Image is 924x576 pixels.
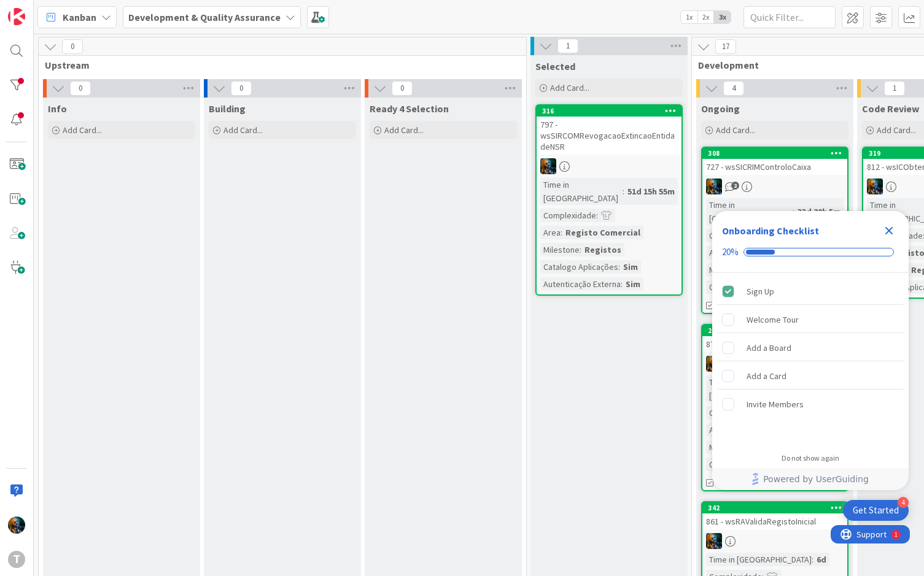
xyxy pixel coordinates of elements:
[702,356,847,372] div: JC
[706,356,722,372] img: JC
[621,277,623,291] span: :
[706,553,812,566] div: Time in [GEOGRAPHIC_DATA]
[853,504,899,516] div: Get Started
[540,260,618,274] div: Catalogo Aplicações
[706,198,793,225] div: Time in [GEOGRAPHIC_DATA]
[717,278,904,305] div: Sign Up is complete.
[535,60,575,72] span: Selected
[884,81,905,96] span: 1
[747,397,804,412] div: Invite Members
[706,458,784,471] div: Catalogo Aplicações
[70,81,91,96] span: 0
[898,497,909,508] div: 4
[128,11,281,23] b: Development & Quality Assurance
[706,229,762,242] div: Complexidade
[714,11,731,23] span: 3x
[747,340,791,355] div: Add a Board
[561,226,562,239] span: :
[562,226,643,239] div: Registo Comercial
[702,325,847,336] div: 209
[701,102,740,115] span: Ongoing
[782,453,839,463] div: Do not show again
[537,106,681,117] div: 316
[706,375,793,402] div: Time in [GEOGRAPHIC_DATA]
[26,2,56,17] span: Support
[701,147,848,314] a: 308727 - wsSICRIMControloCaixaJCTime in [GEOGRAPHIC_DATA]:33d 20h 5mComplexidade:Area:Registo Cri...
[712,211,909,490] div: Checklist Container
[862,102,919,115] span: Code Review
[550,82,589,93] span: Add Card...
[717,334,904,361] div: Add a Board is incomplete.
[618,260,620,274] span: :
[384,125,424,136] span: Add Card...
[48,102,67,115] span: Info
[717,306,904,333] div: Welcome Tour is incomplete.
[63,10,96,25] span: Kanban
[702,325,847,352] div: 209870 - wsRACertidaoPermanente
[708,149,847,158] div: 308
[722,247,739,258] div: 20%
[8,8,25,25] img: Visit kanbanzone.com
[540,226,561,239] div: Area
[708,326,847,335] div: 209
[701,324,848,491] a: 209870 - wsRACertidaoPermanenteJCTime in [GEOGRAPHIC_DATA]:15d 20h 1mComplexidade:Area:Registo Au...
[706,406,762,420] div: Complexidade
[712,273,909,445] div: Checklist items
[794,205,844,218] div: 33d 20h 5m
[702,502,847,529] div: 342861 - wsRAValidaRegistoInicial
[723,81,744,96] span: 4
[763,472,869,486] span: Powered by UserGuiding
[793,205,794,218] span: :
[697,11,714,23] span: 2x
[623,277,643,291] div: Sim
[581,243,624,256] div: Registos
[537,158,681,174] div: JC
[708,504,847,512] div: 342
[706,533,722,549] img: JC
[877,125,916,136] span: Add Card...
[596,209,598,222] span: :
[537,117,681,155] div: 797 - wsSIRCOMRevogacaoExtincaoEntidadeNSR
[681,11,697,23] span: 1x
[8,551,25,568] div: T
[731,182,739,190] span: 2
[620,260,641,274] div: Sim
[706,246,726,259] div: Area
[535,104,683,296] a: 316797 - wsSIRCOMRevogacaoExtincaoEntidadeNSRJCTime in [GEOGRAPHIC_DATA]:51d 15h 55mComplexidade:...
[624,185,678,198] div: 51d 15h 55m
[715,39,736,54] span: 17
[540,158,556,174] img: JC
[722,223,819,238] div: Onboarding Checklist
[231,81,252,96] span: 0
[716,125,755,136] span: Add Card...
[209,102,246,115] span: Building
[540,243,580,256] div: Milestone
[813,553,829,566] div: 6d
[370,102,449,115] span: Ready 4 Selection
[557,39,578,53] span: 1
[706,280,784,294] div: Catalogo Aplicações
[542,107,681,115] div: 316
[623,185,624,198] span: :
[747,369,786,383] div: Add a Card
[867,179,883,194] img: JC
[702,159,847,175] div: 727 - wsSICRIMControloCaixa
[580,243,581,256] span: :
[392,81,413,96] span: 0
[540,178,623,205] div: Time in [GEOGRAPHIC_DATA]
[843,500,909,521] div: Open Get Started checklist, remaining modules: 4
[718,468,903,490] a: Powered by UserGuiding
[537,106,681,155] div: 316797 - wsSIRCOMRevogacaoExtincaoEntidadeNSR
[747,312,799,327] div: Welcome Tour
[706,440,745,454] div: Milestone
[62,39,83,54] span: 0
[45,59,511,71] span: Upstream
[743,6,836,28] input: Quick Filter...
[717,391,904,418] div: Invite Members is incomplete.
[706,179,722,194] img: JC
[702,533,847,549] div: JC
[702,502,847,513] div: 342
[702,336,847,352] div: 870 - wsRACertidaoPermanente
[540,277,621,291] div: Autenticação Externa
[879,221,899,240] div: Close Checklist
